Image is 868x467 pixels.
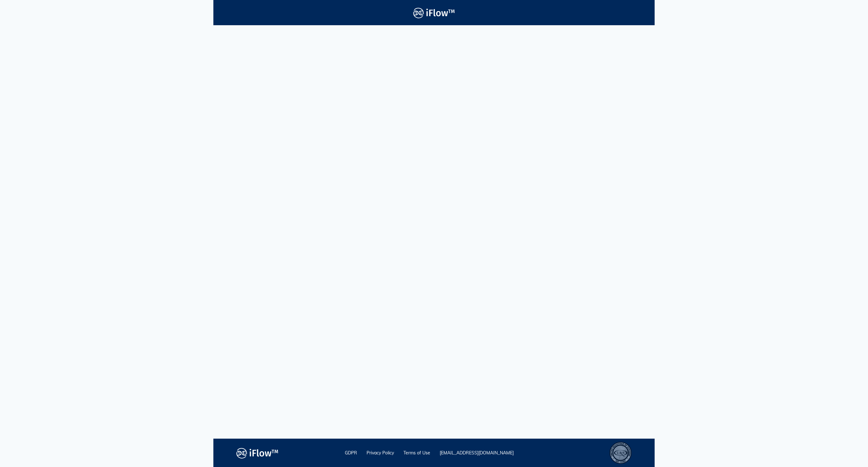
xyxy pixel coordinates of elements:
a: Logo [213,6,655,20]
a: Privacy Policy [367,450,394,456]
a: GDPR [345,450,357,456]
a: Terms of Use [403,450,430,456]
img: logo [236,446,278,460]
a: [EMAIL_ADDRESS][DOMAIN_NAME] [440,450,514,456]
div: ISO 13485 – Quality Management System [610,442,632,464]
